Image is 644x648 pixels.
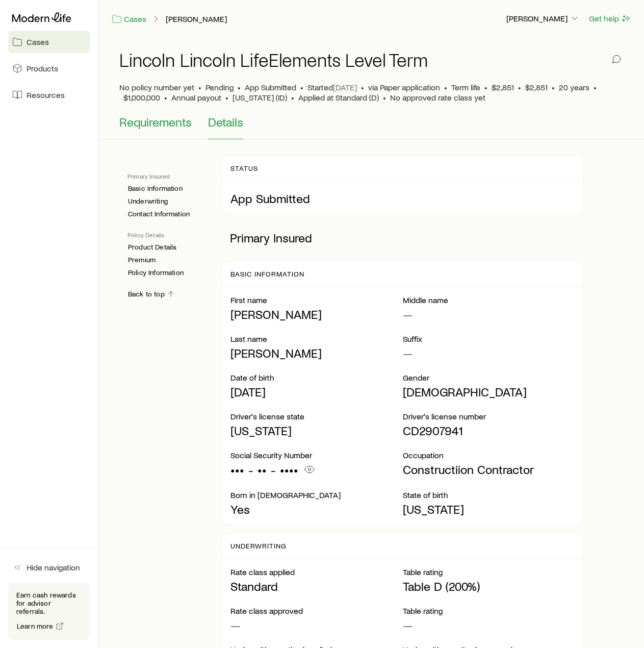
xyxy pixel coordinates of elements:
p: [US_STATE] [230,423,403,438]
p: — [403,618,575,632]
button: Hide navigation [8,556,90,579]
p: Basic Information [230,270,304,278]
a: Premium [127,256,156,264]
span: No policy number yet [119,82,194,92]
span: - [248,463,253,477]
div: Application details tabs [119,115,624,139]
p: — [403,346,575,360]
p: [PERSON_NAME] [230,307,403,321]
span: Annual payout [171,92,221,103]
span: 20 years [559,82,589,92]
p: First name [230,295,403,305]
p: Date of birth [230,372,403,383]
span: No approved rate class yet [390,92,485,103]
span: • [552,82,555,92]
p: Earn cash rewards for advisor referrals. [16,591,82,615]
span: • [164,92,167,103]
span: Products [27,63,58,73]
a: Product Details [127,243,177,252]
p: Born in [DEMOGRAPHIC_DATA] [230,490,403,500]
span: via Paper application [368,82,440,92]
span: Details [208,115,243,129]
span: $2,851 [525,82,548,92]
p: Table D (200%) [403,579,575,593]
a: Underwriting [127,197,168,206]
p: Occupation [403,450,575,460]
a: Basic Information [127,184,183,193]
a: Policy Information [127,268,184,277]
span: • [444,82,447,92]
p: Driver's license state [230,411,403,421]
button: [PERSON_NAME] [506,13,580,25]
p: Primary Insured [222,222,584,253]
p: Started [307,82,357,92]
div: Earn cash rewards for advisor referrals.Learn more [8,583,90,640]
span: • [198,82,201,92]
p: State of birth [403,490,575,500]
p: Middle name [403,295,575,305]
p: Last name [230,334,403,344]
p: Yes [230,502,403,516]
span: $1,000,000 [123,92,160,103]
p: — [230,618,403,632]
span: • [484,82,487,92]
h1: Lincoln Lincoln LifeElements Level Term [119,49,428,70]
span: •••• [280,463,298,477]
span: • [383,92,386,103]
span: App Submitted [245,82,296,92]
a: [PERSON_NAME] [165,14,227,24]
p: Gender [403,372,575,383]
a: Back to top [127,289,175,299]
p: Constructiion Contractor [403,462,575,477]
span: $2,851 [492,82,514,92]
span: [US_STATE] (ID) [233,92,287,103]
p: CD2907941 [403,423,575,438]
p: Table rating [403,606,575,616]
p: [DEMOGRAPHIC_DATA] [403,385,575,399]
p: Social Security Number [230,450,403,460]
a: Contact Information [127,210,190,218]
a: Cases [111,13,147,25]
p: Rate class applied [230,567,403,577]
p: App Submitted [230,191,575,206]
p: [DATE] [230,385,403,399]
span: Applied at Standard (D) [298,92,379,103]
span: • [225,92,228,103]
span: • [238,82,241,92]
a: Resources [8,84,90,106]
p: Standard [230,579,403,593]
p: Driver's license number [403,411,575,421]
p: Table rating [403,567,575,577]
p: [US_STATE] [403,502,575,516]
p: Primary Insured [127,172,205,180]
span: Hide navigation [27,562,80,572]
span: ••• [230,463,244,477]
p: — [403,307,575,321]
span: •• [257,463,267,477]
span: Term life [451,82,480,92]
span: Resources [27,90,65,100]
span: [DATE] [333,82,357,92]
span: • [291,92,294,103]
span: Learn more [17,622,54,630]
a: Products [8,57,90,80]
a: Cases [8,31,90,53]
button: Get help [588,13,632,24]
p: Suffix [403,334,575,344]
p: [PERSON_NAME] [506,13,580,23]
span: - [271,463,276,477]
p: [PERSON_NAME] [230,346,403,360]
p: Status [230,164,258,172]
span: • [300,82,303,92]
p: Rate class approved [230,606,403,616]
span: • [361,82,364,92]
span: Requirements [119,115,192,129]
p: Underwriting [230,542,287,550]
p: Pending [205,82,234,92]
span: • [594,82,597,92]
p: Policy Details [127,231,205,239]
span: Cases [27,37,49,47]
span: • [518,82,521,92]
